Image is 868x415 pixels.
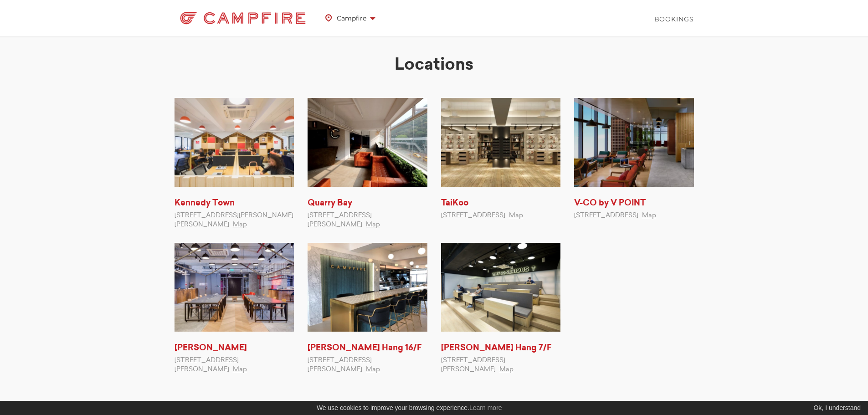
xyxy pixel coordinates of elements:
a: Learn more [469,404,502,411]
img: Kennedy Town [175,98,294,187]
a: [PERSON_NAME] Hang 16/F [308,344,422,352]
img: TaiKoo [441,98,561,187]
img: Campfire [175,9,312,27]
a: Map [366,366,380,373]
span: [STREET_ADDRESS][PERSON_NAME] [175,357,239,373]
span: [STREET_ADDRESS][PERSON_NAME][PERSON_NAME] [175,212,293,228]
span: [STREET_ADDRESS] [441,212,505,219]
h2: Locations [175,55,694,75]
a: Bookings [654,15,694,24]
a: Map [233,221,247,228]
a: Campfire [325,8,385,29]
span: [STREET_ADDRESS][PERSON_NAME] [308,357,372,373]
div: Ok, I understand [811,403,861,413]
span: We use cookies to improve your browsing experience. [317,404,502,411]
span: [STREET_ADDRESS][PERSON_NAME] [441,357,505,373]
a: [PERSON_NAME] Hang 7/F [441,344,552,352]
img: Wong Chuk Hang [175,243,294,332]
a: Map [499,366,514,373]
a: TaiKoo [441,199,468,207]
a: Kennedy Town [175,199,235,207]
span: [STREET_ADDRESS][PERSON_NAME] [308,212,372,228]
a: V-CO by V POINT [574,199,646,207]
a: Campfire [175,7,326,30]
img: V-CO by V POINT [574,98,694,187]
span: [STREET_ADDRESS] [574,212,638,219]
img: Wong Chuk Hang 7/F [441,243,561,332]
img: Quarry Bay [308,98,427,187]
a: Map [509,212,523,219]
a: Map [366,221,380,228]
a: Quarry Bay [308,199,352,207]
a: Map [642,212,656,219]
a: [PERSON_NAME] [175,344,247,352]
img: Wong Chuk Hang 16/F [308,243,427,332]
a: Map [233,366,247,373]
span: Campfire [325,12,375,24]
